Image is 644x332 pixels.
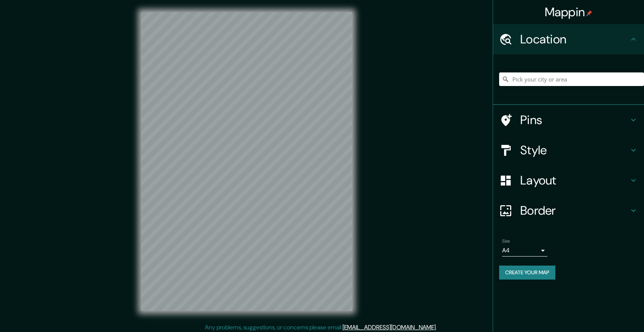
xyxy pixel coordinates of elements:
[493,135,644,165] div: Style
[437,323,438,332] div: .
[520,173,629,188] h4: Layout
[586,10,592,16] img: pin-icon.png
[493,165,644,195] div: Layout
[438,323,440,332] div: .
[499,266,555,280] button: Create your map
[545,5,593,20] h4: Mappin
[502,238,510,244] label: Size
[502,244,547,257] div: A4
[520,143,629,158] h4: Style
[499,72,644,86] input: Pick your city or area
[493,24,644,54] div: Location
[205,323,437,332] p: Any problems, suggestions, or concerns please email .
[493,195,644,226] div: Border
[520,32,629,47] h4: Location
[520,112,629,128] h4: Pins
[141,12,352,311] canvas: Map
[520,203,629,218] h4: Border
[493,105,644,135] div: Pins
[343,323,436,331] a: [EMAIL_ADDRESS][DOMAIN_NAME]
